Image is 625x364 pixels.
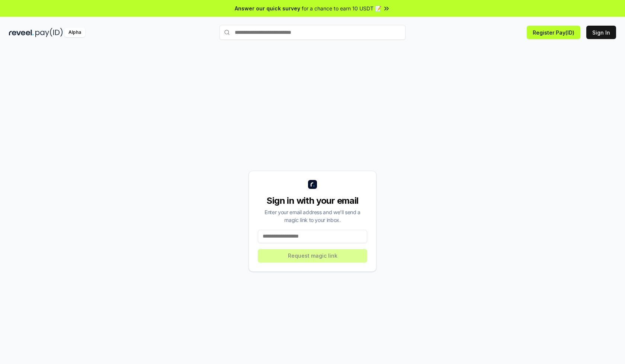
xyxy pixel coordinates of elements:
button: Register Pay(ID) [527,26,580,39]
span: for a chance to earn 10 USDT 📝 [302,4,381,12]
img: pay_id [35,28,63,37]
div: Enter your email address and we’ll send a magic link to your inbox. [258,208,367,224]
div: Alpha [64,28,85,37]
span: Answer our quick survey [235,4,300,12]
img: reveel_dark [9,28,34,37]
div: Sign in with your email [258,195,367,207]
img: logo_small [308,180,317,189]
button: Sign In [586,26,616,39]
